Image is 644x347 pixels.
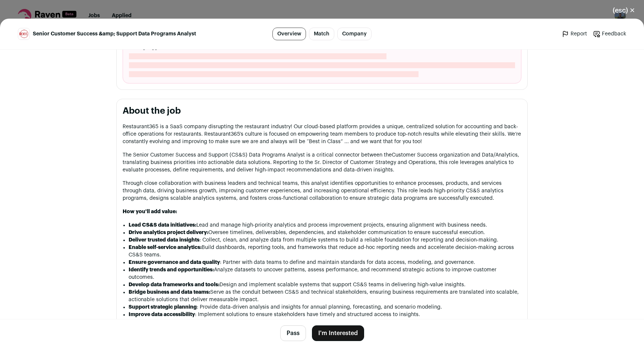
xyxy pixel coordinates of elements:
[129,266,521,281] li: Analyze datasets to uncover patterns, assess performance, and recommend strategic actions to impr...
[129,305,197,310] strong: Support strategic planning
[129,244,521,259] li: Build dashboards, reporting tools, and frameworks that reduce ad-hoc reporting needs and accelera...
[129,260,220,265] strong: Ensure governance and data quality
[123,209,177,214] strong: How you'll add value:
[129,245,202,250] strong: Enable self-service analytics:
[562,30,587,38] a: Report
[312,325,364,341] button: I'm Interested
[272,28,306,40] a: Overview
[123,180,521,202] p: Through close collaboration with business leaders and technical teams, this analyst identifies op...
[604,2,644,19] button: Close modal
[129,267,214,272] strong: Identify trends and opportunities:
[129,288,521,303] li: Serve as the conduit between CS&S and technical stakeholders, ensuring business requirements are ...
[593,30,626,38] a: Feedback
[129,221,521,229] li: Lead and manage high-priority analytics and process improvement projects, ensuring alignment with...
[123,38,521,83] div: Loading suggestions
[33,30,196,38] span: Senior Customer Success &amp; Support Data Programs Analyst
[129,229,521,236] li: Oversee timelines, deliverables, dependencies, and stakeholder communication to ensure successful...
[123,151,521,174] p: The Senior Customer Success and Support (CS&S) Data Programs Analyst is a critical connector betw...
[129,312,195,317] strong: Improve data accessibility
[129,282,220,287] strong: Develop data frameworks and tools:
[129,311,521,318] li: : Implement solutions to ensure stakeholders have timely and structured access to insights.
[18,28,29,40] img: 97be443d548039c27b26cdabcda88f93eb4d311c1aaa5d08e39d7ccf6c64a6ec.jpg
[129,236,521,244] li: : Collect, clean, and analyze data from multiple systems to build a reliable foundation for repor...
[129,223,196,228] strong: Lead CS&S data initiatives:
[129,290,210,295] strong: Bridge business and data teams:
[129,281,521,288] li: Design and implement scalable systems that support CS&S teams in delivering high-value insights.
[129,303,521,311] li: : Provide data-driven analysis and insights for annual planning, forecasting, and scenario modeling.
[129,230,208,235] strong: Drive analytics project delivery:
[123,123,521,145] p: Restaurant365 is a SaaS company disrupting the restaurant industry! Our cloud-based platform prov...
[337,28,372,40] a: Company
[129,237,199,243] strong: Deliver trusted data insights
[309,28,334,40] a: Match
[123,105,521,117] h2: About the job
[129,259,521,266] li: : Partner with data teams to define and maintain standards for data access, modeling, and governa...
[280,325,306,341] button: Pass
